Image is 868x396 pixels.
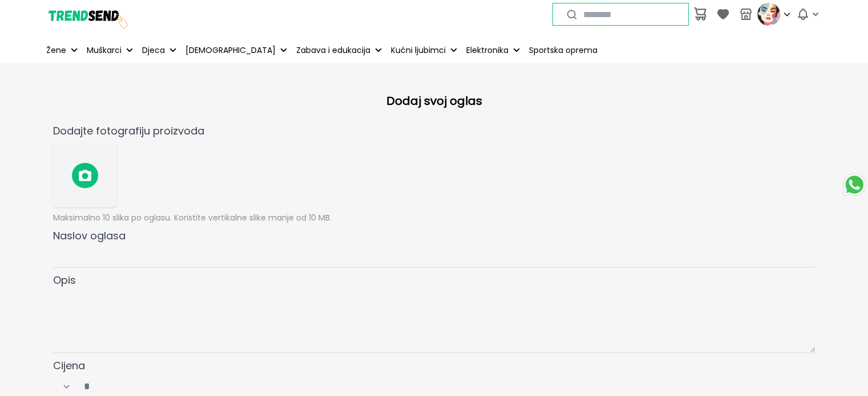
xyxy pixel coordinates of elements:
[53,244,815,268] input: Naslov oglasa
[296,44,370,56] p: Zabava i edukacija
[464,38,522,63] button: Elektronika
[466,44,508,56] p: Elektronika
[527,38,600,63] a: Sportska oprema
[54,378,77,394] select: Cijena
[391,44,446,56] p: Kućni ljubimci
[84,38,135,63] button: Muškarci
[46,44,66,56] p: Žene
[53,124,204,138] span: Dodajte fotografiju proizvoda
[62,92,806,109] h2: Dodaj svoj oglas
[185,44,276,56] p: [DEMOGRAPHIC_DATA]
[183,38,289,63] button: [DEMOGRAPHIC_DATA]
[53,212,815,223] p: Maksimalno 10 slika po oglasu. Koristite vertikalne slike manje od 10 MB.
[87,44,122,56] p: Muškarci
[142,44,165,56] p: Djeca
[140,38,179,63] button: Djeca
[44,38,80,63] button: Žene
[53,273,76,287] span: Opis
[294,38,384,63] button: Zabava i edukacija
[53,358,85,373] span: Cijena
[389,38,459,63] button: Kućni ljubimci
[53,228,126,243] span: Naslov oglasa
[757,3,780,26] img: profile picture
